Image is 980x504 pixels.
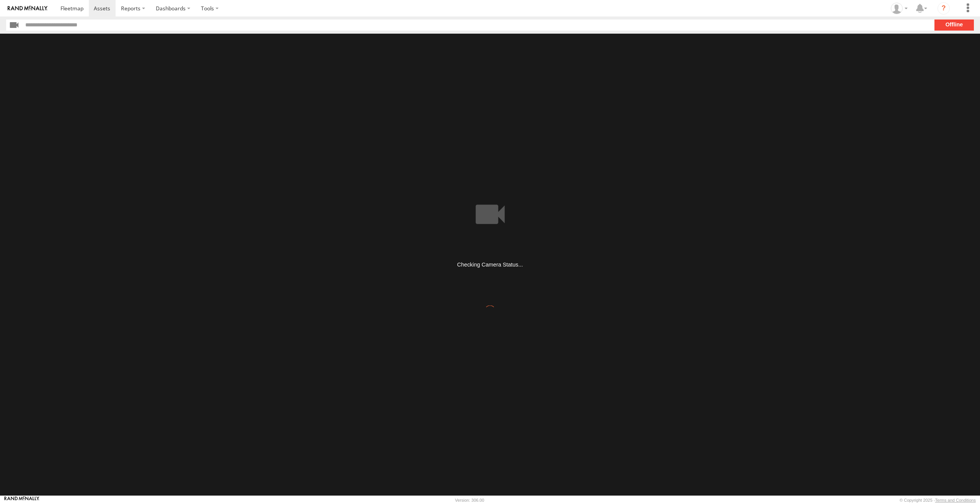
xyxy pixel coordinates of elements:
[455,498,484,502] div: Version: 306.00
[4,496,39,504] a: Visit our Website
[935,498,976,502] a: Terms and Conditions
[8,6,47,11] img: rand-logo.svg
[888,3,910,14] div: Dale Clarke
[900,498,976,502] div: © Copyright 2025 -
[938,2,950,15] i: ?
